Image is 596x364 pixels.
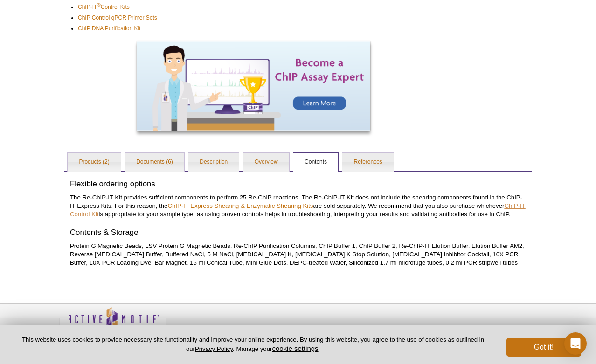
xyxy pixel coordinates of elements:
[70,193,526,219] p: The Re-ChIP-IT Kit provides sufficient components to perform 25 Re-ChIP reactions. The Re-ChIP-IT...
[188,153,239,172] a: Description
[15,336,491,353] p: This website uses cookies to provide necessary site functionality and improve your online experie...
[78,13,157,22] a: ChIP Control qPCR Primer Sets
[78,24,141,33] a: ChIP DNA Purification Kit
[68,153,120,172] a: Products (2)
[272,344,318,352] button: cookie settings
[342,153,393,172] a: References
[70,242,526,267] p: Protein G Magnetic Beads, LSV Protein G Magnetic Beads, Re-ChIP Purification Columns, ChIP Buffer...
[125,153,184,172] a: Documents (6)
[70,202,526,218] a: ChIP-IT Control Kit
[195,345,233,352] a: Privacy Policy
[70,179,526,189] h3: Flexible ordering options
[70,228,526,237] h3: Contents & Storage
[78,2,130,12] a: ChIP-IT®Control Kits
[564,332,587,355] div: Open Intercom Messenger
[293,153,338,172] a: Contents
[97,2,100,7] sup: ®
[137,41,370,131] img: Become a ChIP Assay Expert
[243,153,289,172] a: Overview
[432,320,502,341] table: Click to Verify - This site chose Symantec SSL for secure e-commerce and confidential communicati...
[59,304,166,342] img: Active Motif,
[167,202,313,209] a: ChIP-IT Express Shearing & Enzymatic Shearing Kits
[506,338,581,357] button: Got it!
